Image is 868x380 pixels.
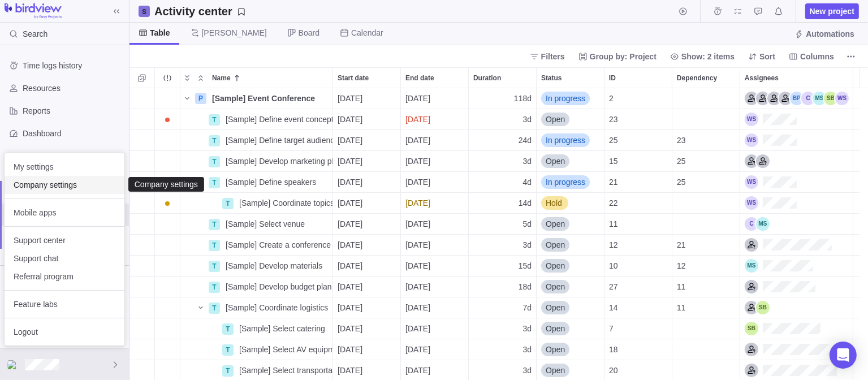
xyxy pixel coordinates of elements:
[14,253,115,264] span: Support chat
[5,295,124,313] a: Feature labs
[5,158,124,176] a: My settings
[5,231,124,249] a: Support center
[7,358,20,372] div: cloudeasy
[14,179,115,191] span: Company settings
[14,161,115,172] span: My settings
[5,249,124,267] a: Support chat
[14,207,115,218] span: Mobile apps
[14,326,115,338] span: Logout
[14,299,115,310] span: Feature labs
[14,271,115,282] span: Referral program
[5,204,124,222] a: Mobile apps
[7,360,20,369] img: Show
[5,323,124,341] a: Logout
[5,267,124,286] a: Referral program
[5,176,124,194] a: Company settings
[14,235,115,246] span: Support center
[133,180,199,189] div: Company settings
